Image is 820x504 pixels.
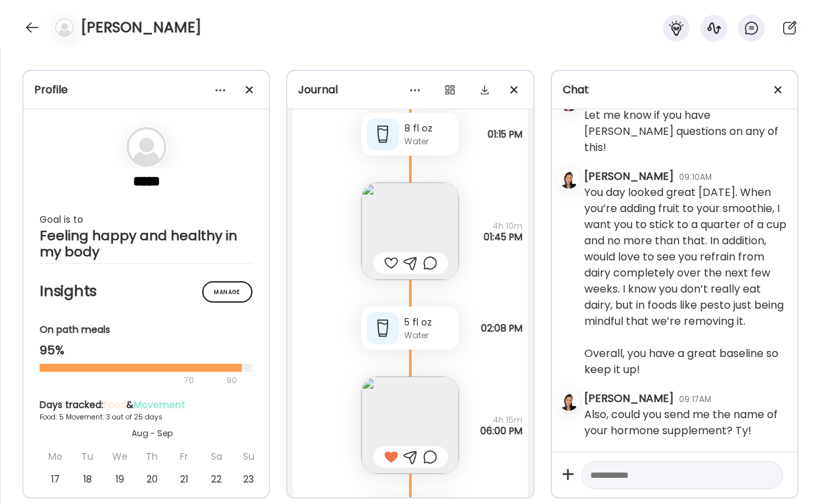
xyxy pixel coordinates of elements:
div: 20 [137,468,167,491]
span: 4h 10m [484,221,522,232]
div: Tu [73,445,102,468]
div: Also, could you send me the name of your hormone supplement? Ty! [584,407,786,439]
div: Chat [563,82,786,98]
div: 23 [234,468,263,491]
span: 01:45 PM [484,232,522,242]
span: 02:08 PM [481,323,522,334]
div: 19 [105,468,134,491]
img: images%2Fmls5gikZwJfCZifiAnIYr4gr8zN2%2FEBvhaqmS9KW3XL6u8dZ2%2FBQJYhaK9GES4vzOUpkN6_240 [361,376,459,474]
img: bg-avatar-default.svg [55,18,74,37]
div: Mo [40,445,70,468]
div: 09:17AM [679,393,711,405]
span: Movement [134,398,185,411]
img: images%2Fmls5gikZwJfCZifiAnIYr4gr8zN2%2FLw7nLucvm8HgJsVFlTy2%2FeW3fgh2yMxH6peWsLRfn_240 [361,183,459,280]
h2: Insights [40,281,253,301]
div: 5 fl oz [404,315,453,330]
span: Food [103,398,126,411]
div: 8 fl oz [404,121,453,136]
div: [PERSON_NAME] [584,168,674,185]
div: Manage [202,281,253,303]
div: 95% [40,342,253,358]
h4: [PERSON_NAME] [81,17,201,38]
div: Let me know if you have [PERSON_NAME] questions on any of this! [584,107,786,156]
span: 06:00 PM [480,425,522,436]
img: bg-avatar-default.svg [126,127,167,167]
div: Profile [34,82,258,98]
div: Journal [298,82,522,98]
div: Sa [201,445,231,468]
div: Aug - Sep [40,427,264,440]
div: 21 [169,468,199,491]
div: Feeling happy and healthy in my body [40,228,253,260]
div: We [105,445,134,468]
div: Fr [169,445,199,468]
img: avatars%2FzNSBMsCCYwRWk01rErjyDlvJs7f1 [559,392,578,411]
div: On path meals [40,323,253,337]
div: 90 [225,372,238,389]
div: 09:10AM [679,171,712,183]
div: You day looked great [DATE]. When you’re adding fruit to your smoothie, I want you to stick to a ... [584,185,786,378]
div: Water [404,136,453,148]
div: 18 [73,468,102,491]
span: 4h 15m [480,415,522,425]
div: 22 [201,468,231,491]
div: Th [137,445,167,468]
div: [PERSON_NAME] [584,391,674,407]
span: 01:15 PM [488,129,522,140]
div: Food: 5 Movement: 3 out of 25 days [40,412,264,422]
div: 70 [40,372,222,389]
div: 17 [40,468,70,491]
div: Su [234,445,263,468]
div: Goal is to [40,211,253,228]
img: avatars%2FzNSBMsCCYwRWk01rErjyDlvJs7f1 [559,170,578,189]
div: Days tracked: & [40,398,264,412]
div: Water [404,330,453,342]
